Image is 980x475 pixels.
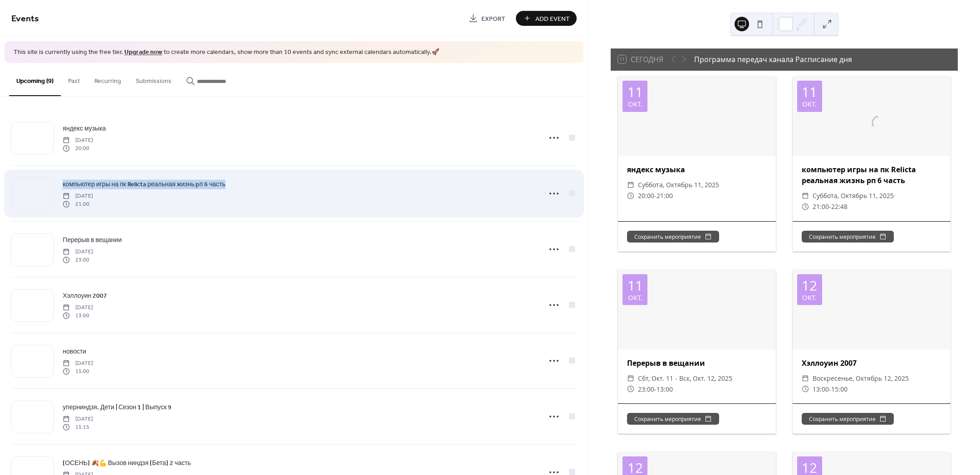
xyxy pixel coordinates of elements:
[628,294,642,301] div: окт.
[829,201,831,212] span: -
[63,235,122,245] a: Перерыв в вещании
[63,415,93,423] span: [DATE]
[63,179,225,189] a: компьютер игры на пк Relicta реальная жизнь pп 6 часть
[124,46,162,58] a: Upgrade now
[535,14,570,24] span: Add Event
[657,384,673,395] span: 13:00
[802,294,817,301] div: окт.
[63,402,171,412] span: уперниндзя. Дети | Сезон 1 | Выпуск 9
[694,54,852,65] div: Программа передач канала Расписание дня
[657,190,673,201] span: 21:00
[831,384,848,395] span: 15:00
[813,384,829,395] span: 13:00
[618,358,776,368] div: Перерыв в вещании
[802,190,809,201] div: ​
[63,145,93,153] span: 20:00
[63,346,86,357] a: новости
[654,190,657,201] span: -
[627,190,634,201] div: ​
[128,63,179,95] button: Submissions
[87,63,128,95] button: Recurring
[793,358,951,368] div: Хэллоуин 2007
[481,14,505,24] span: Export
[63,179,225,189] span: компьютер игры на пк Relicta реальная жизнь pп 6 часть
[802,201,809,212] div: ​
[638,179,719,190] span: суббота, октябрь 11, 2025
[63,124,106,133] span: яндекс музыка
[802,279,817,292] div: 12
[63,347,86,356] span: новости
[9,63,61,96] button: Upcoming (9)
[63,200,93,208] span: 21:00
[462,11,512,26] a: Export
[61,63,87,95] button: Past
[802,231,894,242] button: Сохранить мероприятие
[14,48,439,57] span: This site is currently using the free tier. to create more calendars, show more than 10 events an...
[802,101,817,107] div: окт.
[627,279,643,292] div: 11
[802,461,817,475] div: 12
[627,413,719,425] button: Сохранить мероприятие
[802,373,809,384] div: ​
[63,136,93,144] span: [DATE]
[63,359,93,367] span: [DATE]
[11,10,39,28] span: Events
[63,368,93,376] span: 15:00
[638,373,732,384] span: сбт, окт. 11 - вск, окт. 12, 2025
[802,384,809,395] div: ​
[63,458,191,468] span: [ОСЕНЬ] 🍂💪 Вызов ниндзя [Бета] 2 часть
[829,384,831,395] span: -
[63,402,171,412] a: уперниндзя. Дети | Сезон 1 | Выпуск 9
[793,164,951,186] div: компьютер игры на пк Relicta реальная жизнь pп 6 часть
[63,256,93,264] span: 23:00
[638,384,654,395] span: 23:00
[63,291,107,301] span: Хэллоуин 2007
[63,303,93,311] span: [DATE]
[831,201,848,212] span: 22:48
[627,373,634,384] div: ​
[63,423,93,431] span: 15:15
[627,85,643,99] div: 11
[63,247,93,256] span: [DATE]
[638,190,654,201] span: 20:00
[63,291,107,301] a: Хэллоуин 2007
[802,413,894,425] button: Сохранить мероприятие
[63,123,106,134] a: яндекс музыка
[63,312,93,320] span: 13:00
[618,164,776,175] div: яндекс музыка
[627,179,634,190] div: ​
[516,11,577,26] button: Add Event
[627,384,634,395] div: ​
[813,373,909,384] span: воскресенье, октябрь 12, 2025
[627,461,643,475] div: 12
[654,384,657,395] span: -
[813,201,829,212] span: 21:00
[63,235,122,245] span: Перерыв в вещании
[63,458,191,468] a: [ОСЕНЬ] 🍂💪 Вызов ниндзя [Бета] 2 часть
[802,85,817,99] div: 11
[628,101,642,107] div: окт.
[627,231,719,242] button: Сохранить мероприятие
[813,190,894,201] span: суббота, октябрь 11, 2025
[63,192,93,200] span: [DATE]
